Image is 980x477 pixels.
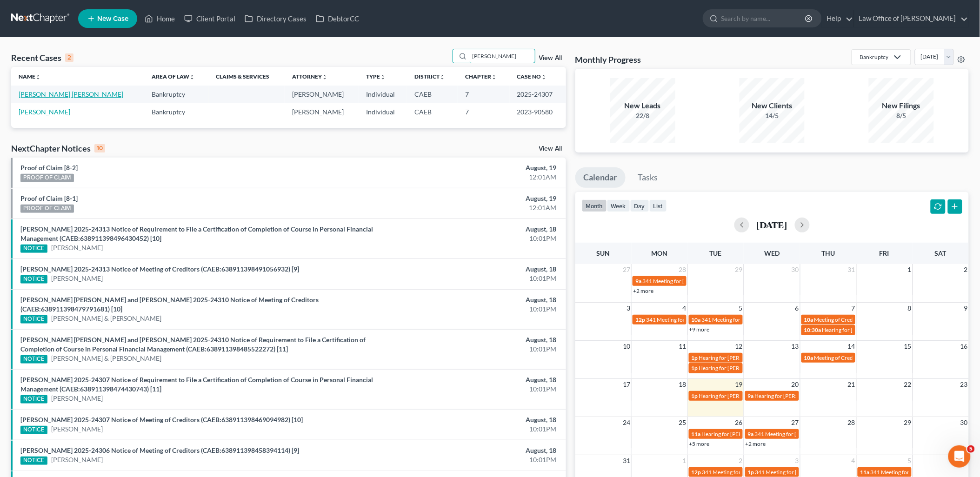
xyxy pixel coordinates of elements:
a: +9 more [689,326,710,333]
a: DebtorCC [311,10,364,27]
td: CAEB [407,103,458,120]
a: +2 more [746,440,766,447]
a: Tasks [630,167,667,188]
div: August, 18 [384,295,557,305]
span: 10 [622,341,631,352]
span: Sun [597,249,610,257]
td: [PERSON_NAME] [285,103,359,120]
span: 10:30a [804,326,821,333]
div: August, 18 [384,446,557,455]
span: 4 [682,303,687,314]
span: 15 [903,341,913,352]
input: Search by name... [470,49,535,63]
span: Meeting of Creditors for [PERSON_NAME] & [PERSON_NAME] [814,354,967,361]
a: [PERSON_NAME] 2025-24313 Notice of Requirement to File a Certification of Completion of Course in... [20,225,373,242]
div: 8/5 [869,111,934,120]
h3: Monthly Progress [575,54,641,65]
a: [PERSON_NAME] [51,243,103,252]
td: 2023-90580 [510,103,566,120]
div: NOTICE [20,315,47,324]
a: [PERSON_NAME] [PERSON_NAME] and [PERSON_NAME] 2025-24310 Notice of Requirement to File a Certific... [20,336,366,353]
a: Proof of Claim [8-2] [20,164,78,172]
button: month [582,199,607,212]
span: 12p [635,316,645,323]
span: 341 Meeting for [PERSON_NAME] [702,316,786,323]
td: 7 [458,103,509,120]
span: 10a [692,316,701,323]
span: 9a [748,431,754,437]
a: [PERSON_NAME] 2025-24307 Notice of Meeting of Creditors (CAEB:638911398469094982) [10] [20,416,303,424]
span: 17 [622,379,631,390]
span: Hearing for [PERSON_NAME] & [PERSON_NAME] [702,431,824,437]
a: +2 more [633,287,653,294]
span: 14 [847,341,856,352]
td: Bankruptcy [144,103,209,120]
span: 18 [678,379,687,390]
div: 10:01PM [384,305,557,314]
td: Individual [359,86,407,103]
div: August, 19 [384,163,557,172]
a: Home [140,10,180,27]
span: Meeting of Creditors for [PERSON_NAME] & [PERSON_NAME] [814,316,967,323]
span: 1 [907,264,913,275]
div: NOTICE [20,275,47,284]
span: 20 [791,379,800,390]
span: 25 [678,417,687,428]
div: August, 18 [384,415,557,424]
span: 27 [622,264,631,275]
div: 10:01PM [384,455,557,464]
div: NOTICE [20,355,47,364]
span: 341 Meeting for [PERSON_NAME] & [PERSON_NAME] [642,278,775,285]
span: 13 [791,341,800,352]
div: 12:01AM [384,172,557,182]
div: 10 [94,144,105,152]
div: NOTICE [20,245,47,253]
a: Case Nounfold_more [517,73,547,80]
div: Bankruptcy [860,53,888,61]
span: 26 [734,417,744,428]
span: 29 [903,417,913,428]
span: 10a [804,354,813,361]
button: list [649,199,667,212]
span: 9a [635,278,641,285]
span: 11a [692,431,701,437]
span: 22 [903,379,913,390]
span: 19 [734,379,744,390]
td: CAEB [407,86,458,103]
span: Fri [880,249,889,257]
div: NOTICE [20,457,47,465]
a: Typeunfold_more [366,73,386,80]
span: 1 [682,455,687,466]
div: 2 [65,53,73,62]
div: August, 18 [384,335,557,344]
span: 30 [960,417,969,428]
a: Help [822,10,853,27]
i: unfold_more [491,74,497,80]
div: New Leads [610,100,675,111]
a: [PERSON_NAME] & [PERSON_NAME] [51,314,162,323]
span: Thu [821,249,835,257]
a: [PERSON_NAME] [51,394,103,403]
span: Hearing for [PERSON_NAME] [822,326,895,333]
i: unfold_more [189,74,195,80]
span: 7 [851,303,856,314]
i: unfold_more [440,74,445,80]
i: unfold_more [380,74,386,80]
iframe: Intercom live chat [948,445,971,468]
div: NextChapter Notices [11,143,105,154]
span: 28 [678,264,687,275]
div: 22/8 [610,111,675,120]
div: 10:01PM [384,424,557,434]
span: 5 [738,303,744,314]
input: Search by name... [721,10,807,27]
span: Mon [652,249,668,257]
div: 14/5 [740,111,805,120]
span: 1p [692,364,698,371]
span: 6 [794,303,800,314]
div: NOTICE [20,426,47,434]
div: New Filings [869,100,934,111]
a: Districtunfold_more [414,73,445,80]
button: day [630,199,649,212]
div: New Clients [740,100,805,111]
td: Bankruptcy [144,86,209,103]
